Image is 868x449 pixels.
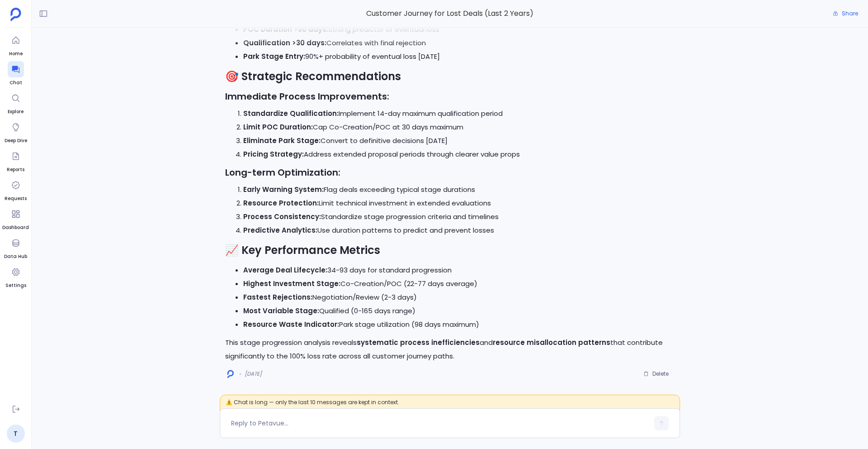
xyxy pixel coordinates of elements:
[4,235,27,260] a: Data Hub
[7,166,24,173] span: Reports
[243,136,321,145] strong: Eliminate Park Stage:
[225,336,675,363] p: This stage progression analysis reveals and that contribute significantly to the 100% loss rate a...
[243,277,675,291] li: Co-Creation/POC (22-77 days average)
[8,108,24,115] span: Explore
[225,243,380,258] strong: 📈 Key Performance Metrics
[637,367,675,381] button: Delete
[243,225,317,235] strong: Predictive Analytics:
[243,109,339,118] strong: Standardize Qualification:
[243,183,675,196] li: Flag deals exceeding typical stage durations
[243,148,675,161] li: Address extended proposal periods through clearer value props
[243,134,675,148] li: Convert to definitive decisions [DATE]
[7,425,25,443] a: T
[8,90,24,115] a: Explore
[243,224,675,237] li: Use duration patterns to predict and prevent losses
[243,122,313,132] strong: Limit POC Duration:
[5,282,26,289] span: Settings
[8,32,24,57] a: Home
[225,69,401,84] strong: 🎯 Strategic Recommendations
[652,370,669,377] span: Delete
[243,198,319,208] strong: Resource Protection:
[827,7,863,20] button: Share
[5,177,27,202] a: Requests
[842,10,858,17] span: Share
[243,304,675,318] li: Qualified (0-165 days range)
[243,320,339,329] strong: Resource Waste Indicator:
[243,212,321,221] strong: Process Consistency:
[2,224,29,231] span: Dashboard
[243,265,327,275] strong: Average Deal Lifecycle:
[5,195,27,202] span: Requests
[5,264,26,289] a: Settings
[243,107,675,120] li: Implement 14-day maximum qualification period
[225,90,389,103] strong: Immediate Process Improvements:
[243,50,675,63] li: 90%+ probability of eventual loss [DATE]
[243,279,340,288] strong: Highest Investment Stage:
[243,185,324,194] strong: Early Warning System:
[225,166,340,179] strong: Long-term Optimization:
[8,50,24,57] span: Home
[357,338,480,347] strong: systematic process inefficiencies
[243,52,305,61] strong: Park Stage Entry:
[243,291,675,304] li: Negotiation/Review (2-3 days)
[4,253,27,260] span: Data Hub
[7,148,24,173] a: Reports
[243,196,675,210] li: Limit technical investment in extended evaluations
[243,263,675,277] li: 34-93 days for standard progression
[10,8,21,21] img: petavue logo
[220,395,680,416] span: ⚠️ Chat is long — only the last 10 messages are kept in context.
[243,210,675,224] li: Standardize stage progression criteria and timelines
[243,318,675,331] li: Park stage utilization (98 days maximum)
[5,137,27,144] span: Deep Dive
[220,8,680,19] span: Customer Journey for Lost Deals (Last 2 Years)
[243,306,319,315] strong: Most Variable Stage:
[8,79,24,86] span: Chat
[227,370,234,378] img: logo
[245,370,262,377] span: [DATE]
[493,338,610,347] strong: resource misallocation patterns
[243,149,304,159] strong: Pricing Strategy:
[243,120,675,134] li: Cap Co-Creation/POC at 30 days maximum
[8,61,24,86] a: Chat
[243,292,312,302] strong: Fastest Rejections:
[5,119,27,144] a: Deep Dive
[2,206,29,231] a: Dashboard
